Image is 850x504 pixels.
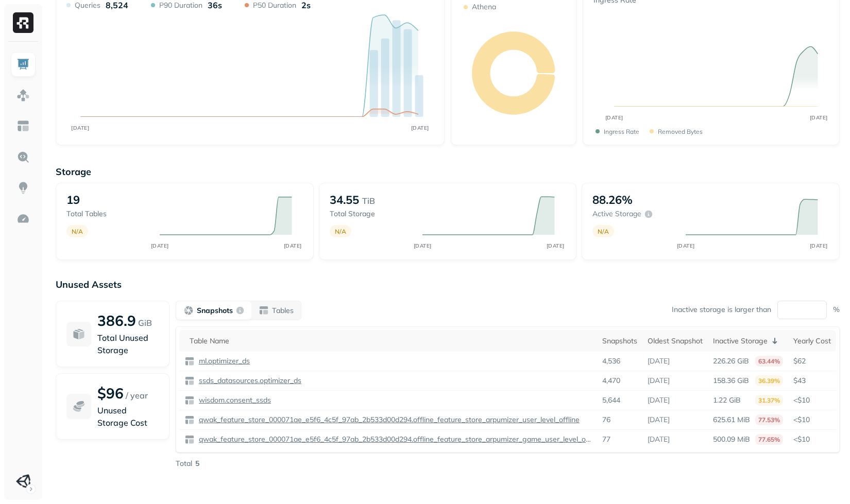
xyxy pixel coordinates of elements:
[138,317,152,329] p: GiB
[809,242,827,249] tspan: [DATE]
[672,305,771,315] p: Inactive storage is larger than
[16,212,30,225] img: Optimization
[713,356,749,366] p: 226.26 GiB
[272,306,294,316] p: Tables
[793,395,831,405] p: <$10
[13,12,33,33] img: Ryft
[97,384,124,402] p: $96
[16,474,30,489] img: Unity
[648,435,670,444] p: [DATE]
[190,336,592,346] div: Table Name
[713,395,741,405] p: 1.22 GiB
[713,415,750,425] p: 625.61 MiB
[184,435,195,445] img: table
[330,193,359,207] p: 34.55
[16,150,30,164] img: Query Explorer
[713,336,768,346] p: Inactive Storage
[755,434,783,445] p: 77.65%
[197,415,580,425] p: qwak_feature_store_000071ae_e5f6_4c5f_97ab_2b533d00d294.offline_feature_store_arpumizer_user_leve...
[658,128,703,135] p: Removed bytes
[362,195,375,207] p: TiB
[176,459,192,468] p: Total
[16,181,30,195] img: Insights
[602,376,620,386] p: 4,470
[195,415,580,425] a: qwak_feature_store_000071ae_e5f6_4c5f_97ab_2b533d00d294.offline_feature_store_arpumizer_user_leve...
[195,459,199,468] p: 5
[602,356,620,366] p: 4,536
[195,376,301,386] a: ssds_datasources.optimizer_ds
[755,395,783,406] p: 31.37%
[197,306,233,316] p: Snapshots
[411,125,429,131] tspan: [DATE]
[793,435,831,444] p: <$10
[253,1,296,10] p: P50 Duration
[150,242,168,249] tspan: [DATE]
[16,89,30,102] img: Assets
[56,279,840,290] p: Unused Assets
[598,228,609,235] p: N/A
[335,228,346,235] p: N/A
[97,332,159,356] p: Total Unused Storage
[605,114,623,121] tspan: [DATE]
[414,242,432,249] tspan: [DATE]
[648,356,670,366] p: [DATE]
[648,376,670,386] p: [DATE]
[197,435,592,444] p: qwak_feature_store_000071ae_e5f6_4c5f_97ab_2b533d00d294.offline_feature_store_arpumizer_game_user...
[755,414,783,425] p: 77.53%
[793,336,831,346] div: Yearly Cost
[126,389,148,402] p: / year
[793,356,831,366] p: $62
[547,242,565,249] tspan: [DATE]
[602,415,610,425] p: 76
[16,119,30,133] img: Asset Explorer
[159,1,202,10] p: P90 Duration
[75,1,100,10] p: Queries
[793,415,831,425] p: <$10
[72,228,83,235] p: N/A
[602,435,610,444] p: 77
[833,305,840,315] p: %
[648,395,670,405] p: [DATE]
[283,242,301,249] tspan: [DATE]
[184,356,195,367] img: table
[16,58,30,71] img: Dashboard
[197,356,250,366] p: ml.optimizer_ds
[648,336,703,346] div: Oldest Snapshot
[809,114,827,121] tspan: [DATE]
[330,209,413,219] p: Total storage
[755,375,783,386] p: 36.39%
[472,2,496,12] p: Athena
[197,395,271,405] p: wisdom.consent_ssds
[713,376,749,386] p: 158.36 GiB
[592,193,633,207] p: 88.26%
[71,125,89,131] tspan: [DATE]
[602,395,620,405] p: 5,644
[184,376,195,386] img: table
[793,376,831,386] p: $43
[604,128,639,135] p: Ingress Rate
[184,395,195,406] img: table
[97,404,159,429] p: Unused Storage Cost
[66,193,80,207] p: 19
[184,415,195,425] img: table
[676,242,694,249] tspan: [DATE]
[66,209,149,219] p: Total tables
[755,356,783,367] p: 63.44%
[195,435,592,444] a: qwak_feature_store_000071ae_e5f6_4c5f_97ab_2b533d00d294.offline_feature_store_arpumizer_game_user...
[648,415,670,425] p: [DATE]
[195,395,271,405] a: wisdom.consent_ssds
[602,336,637,346] div: Snapshots
[97,311,136,329] p: 386.9
[197,376,301,386] p: ssds_datasources.optimizer_ds
[713,435,750,444] p: 500.09 MiB
[56,166,840,178] p: Storage
[592,209,641,219] p: Active storage
[195,356,250,366] a: ml.optimizer_ds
